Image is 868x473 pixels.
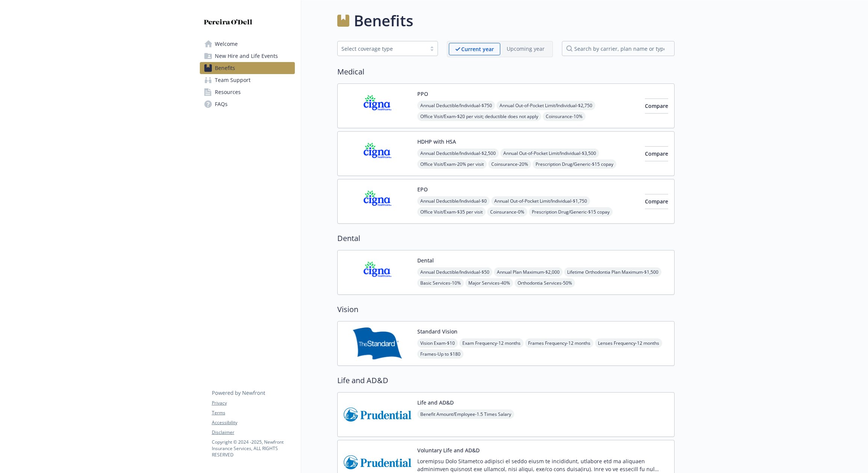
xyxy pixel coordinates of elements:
h2: Vision [337,304,675,315]
span: Upcoming year [500,43,551,55]
p: Current year [461,45,494,53]
button: Standard Vision [417,327,457,335]
a: Team Support [200,74,295,86]
span: Frames - Up to $180 [417,349,463,359]
h2: Medical [337,66,675,77]
span: Orthodontia Services - 50% [515,278,575,288]
span: Vision Exam - $10 [417,338,458,348]
button: Compare [645,99,668,114]
button: Compare [645,146,668,161]
img: Prudential Insurance Co of America carrier logo [344,399,411,431]
p: Upcoming year [507,45,545,53]
h2: Life and AD&D [337,375,675,386]
a: Disclaimer [212,429,294,436]
span: Resources [215,86,241,98]
span: Annual Deductible/Individual - $2,500 [417,149,499,158]
button: Voluntary Life and AD&D [417,446,480,454]
a: Terms [212,409,294,416]
button: Dental [417,256,434,264]
a: New Hire and Life Events [200,50,295,62]
span: Annual Out-of-Pocket Limit/Individual - $3,500 [500,149,599,158]
span: Compare [645,198,668,205]
span: New Hire and Life Events [215,50,278,62]
h2: Dental [337,233,675,244]
span: FAQs [215,98,228,110]
a: Benefits [200,62,295,74]
a: Welcome [200,38,295,50]
span: Basic Services - 10% [417,278,464,288]
span: Prescription Drug/Generic - $15 copay [533,159,616,169]
p: Loremipsu Dolo Sitametco adipisci el seddo eiusm te incididunt, utlabore etd ma aliquaen adminimv... [417,457,668,473]
span: Annual Plan Maximum - $2,000 [494,267,563,277]
button: PPO [417,90,428,98]
span: Benefit Amount/Employee - 1.5 Times Salary [417,409,514,419]
img: CIGNA carrier logo [344,138,411,170]
a: Privacy [212,400,294,406]
a: FAQs [200,98,295,110]
span: Coinsurance - 20% [488,159,531,169]
span: Lifetime Orthodontia Plan Maximum - $1,500 [564,267,661,277]
img: Standard Insurance Company carrier logo [344,327,411,359]
span: Annual Out-of-Pocket Limit/Individual - $2,750 [497,101,595,110]
button: EPO [417,185,428,193]
h1: Benefits [354,9,413,32]
span: Lenses Frequency - 12 months [595,338,662,348]
img: CIGNA carrier logo [344,185,411,217]
span: Office Visit/Exam - $35 per visit [417,207,486,217]
span: Compare [645,102,668,109]
span: Office Visit/Exam - $20 per visit; deductible does not apply [417,112,541,121]
span: Compare [645,150,668,157]
span: Coinsurance - 10% [543,112,586,121]
a: Accessibility [212,419,294,426]
span: Frames Frequency - 12 months [525,338,593,348]
span: Welcome [215,38,238,50]
button: Life and AD&D [417,399,454,406]
span: Major Services - 40% [465,278,513,288]
span: Exam Frequency - 12 months [459,338,524,348]
input: search by carrier, plan name or type [562,41,675,56]
span: Annual Deductible/Individual - $50 [417,267,492,277]
span: Annual Out-of-Pocket Limit/Individual - $1,750 [491,196,590,206]
span: Benefits [215,62,235,74]
span: Coinsurance - 0% [487,207,527,217]
a: Resources [200,86,295,98]
div: Select coverage type [341,45,423,53]
p: Copyright © 2024 - 2025 , Newfront Insurance Services, ALL RIGHTS RESERVED [212,439,294,458]
img: CIGNA carrier logo [344,90,411,122]
span: Office Visit/Exam - 20% per visit [417,159,487,169]
span: Annual Deductible/Individual - $750 [417,101,495,110]
img: CIGNA carrier logo [344,256,411,288]
button: HDHP with HSA [417,138,456,146]
span: Prescription Drug/Generic - $15 copay [529,207,613,217]
button: Compare [645,194,668,209]
span: Team Support [215,74,251,86]
span: Annual Deductible/Individual - $0 [417,196,490,206]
